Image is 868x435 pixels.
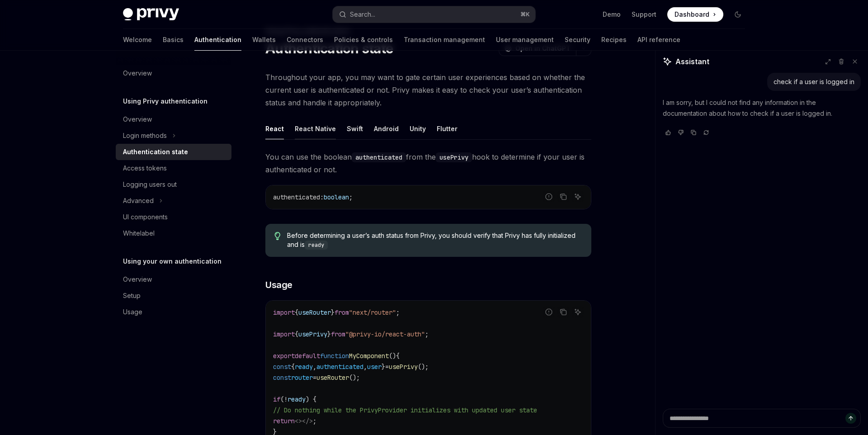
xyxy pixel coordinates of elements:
[374,118,399,139] div: Android
[349,193,353,201] span: ;
[663,409,861,428] textarea: Ask a question...
[295,308,298,317] span: {
[273,374,291,382] span: const
[437,118,458,139] div: Flutter
[565,29,590,51] a: Security
[701,128,712,137] button: Reload last chat
[280,395,284,403] span: (
[404,29,485,51] a: Transaction management
[349,308,396,317] span: "next/router"
[116,193,231,209] button: Toggle Advanced section
[274,232,281,240] svg: Tip
[688,128,699,137] button: Copy chat response
[123,130,167,141] div: Login methods
[123,179,177,190] div: Logging users out
[410,118,426,139] div: Unity
[667,7,723,22] a: Dashboard
[116,209,231,225] a: UI components
[273,395,280,403] span: if
[284,395,288,403] span: !
[123,212,168,222] div: UI components
[425,330,429,338] span: ;
[298,308,331,317] span: useRouter
[116,288,231,304] a: Setup
[335,308,349,317] span: from
[316,363,363,371] span: authenticated
[265,71,591,109] span: Throughout your app, you may want to gate certain user experiences based on whether the current u...
[305,241,328,250] code: ready
[350,9,375,20] div: Search...
[663,128,674,137] button: Vote that response was good
[334,29,393,51] a: Policies & controls
[572,306,584,318] button: Ask AI
[675,56,709,67] span: Assistant
[273,352,295,360] span: export
[123,68,152,79] div: Overview
[324,193,349,201] span: boolean
[675,128,686,137] button: Vote that response was not good
[349,352,389,360] span: MyComponent
[116,160,231,176] a: Access tokens
[345,330,425,338] span: "@privy-io/react-auth"
[123,195,154,206] div: Advanced
[123,228,155,239] div: Whitelabel
[543,191,555,203] button: Report incorrect code
[116,111,231,128] a: Overview
[123,29,152,51] a: Welcome
[123,307,142,317] div: Usage
[265,279,292,291] span: Usage
[637,29,680,51] a: API reference
[295,352,320,360] span: default
[389,363,418,371] span: usePrivy
[123,96,208,107] h5: Using Privy authentication
[382,363,385,371] span: }
[295,363,313,371] span: ready
[291,374,313,382] span: router
[845,413,856,424] button: Send message
[632,10,656,19] a: Support
[291,363,295,371] span: {
[123,147,188,157] div: Authentication state
[601,29,627,51] a: Recipes
[116,225,231,241] a: Whitelabel
[557,306,569,318] button: Copy the contents from the code block
[287,29,323,51] a: Connectors
[123,256,222,267] h5: Using your own authentication
[663,97,861,119] p: I am sorry, but I could not find any information in the documentation about how to check if a use...
[116,128,231,144] button: Toggle Login methods section
[316,374,349,382] span: useRouter
[306,395,316,403] span: ) {
[288,395,306,403] span: ready
[116,144,231,160] a: Authentication state
[273,363,291,371] span: const
[367,363,382,371] span: user
[333,6,535,23] button: Open search
[116,271,231,288] a: Overview
[287,231,582,250] span: Before determining a user’s auth status from Privy, you should verify that Privy has fully initia...
[252,29,276,51] a: Wallets
[116,176,231,193] a: Logging users out
[313,374,316,382] span: =
[352,152,406,162] code: authenticated
[396,352,400,360] span: {
[313,363,316,371] span: ,
[572,191,584,203] button: Ask AI
[123,290,141,301] div: Setup
[116,65,231,81] a: Overview
[557,191,569,203] button: Copy the contents from the code block
[675,10,709,19] span: Dashboard
[273,308,295,317] span: import
[298,330,327,338] span: usePrivy
[123,274,152,285] div: Overview
[389,352,396,360] span: ()
[320,193,324,201] span: :
[116,304,231,320] a: Usage
[327,330,331,338] span: }
[363,363,367,371] span: ,
[385,363,389,371] span: =
[273,193,320,201] span: authenticated
[194,29,241,51] a: Authentication
[496,29,554,51] a: User management
[543,306,555,318] button: Report incorrect code
[774,77,854,86] div: check if a user is logged in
